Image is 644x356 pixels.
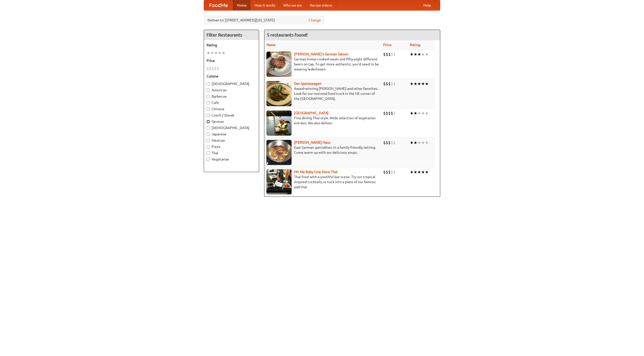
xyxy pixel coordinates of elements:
label: American [207,88,256,93]
li: $ [388,110,391,116]
li: ★ [421,81,425,87]
li: $ [207,66,209,71]
li: ★ [222,50,225,56]
li: ★ [421,52,425,57]
li: $ [383,81,386,87]
label: Czech / Slovak [207,113,256,118]
li: $ [383,110,386,116]
li: ★ [410,81,414,87]
p: Award-winning [PERSON_NAME] and other favorites. Look for our restored food truck in the NE corne... [266,86,379,101]
li: ★ [414,110,417,116]
li: $ [388,52,391,57]
li: ★ [210,50,214,56]
label: Chinese [207,106,256,111]
li: $ [386,52,388,57]
li: $ [383,52,386,57]
input: American [207,89,210,92]
li: ★ [425,81,429,87]
img: babythai.jpg [266,169,292,194]
input: Barbecue [207,95,210,98]
li: ★ [421,110,425,116]
li: $ [393,169,396,175]
label: [DEMOGRAPHIC_DATA] [207,81,256,86]
input: [DEMOGRAPHIC_DATA] [207,126,210,130]
li: $ [393,81,396,87]
li: $ [386,110,388,116]
a: Price [383,43,391,47]
li: ★ [410,52,414,57]
li: ★ [410,169,414,175]
li: $ [393,110,396,116]
li: $ [388,140,391,145]
img: satay.jpg [266,110,292,136]
input: Japanese [207,133,210,136]
li: $ [391,110,393,116]
li: $ [388,169,391,175]
a: How it works [251,0,279,10]
p: Fine dining Thai-style. Wide selection of vegetarian entrées. We also deliver. [266,115,379,126]
p: East German specialties, in a family-friendly setting. Come warm up with our delicious soups. [266,145,379,155]
li: ★ [207,50,210,56]
li: $ [386,81,388,87]
h5: Price [207,58,256,63]
input: Vegetarian [207,158,210,161]
li: ★ [425,140,429,145]
p: Thai food with a youthful bar scene. Try our tropical inspired cocktails, or tuck into a plate of... [266,174,379,189]
li: $ [209,66,212,71]
li: ★ [410,140,414,145]
label: Japanese [207,132,256,137]
a: Who we are [279,0,306,10]
li: ★ [417,52,421,57]
input: Chinese [207,107,210,111]
a: Der Speisewagen [294,82,321,86]
label: Barbecue [207,94,256,99]
li: $ [393,140,396,145]
li: ★ [214,50,218,56]
li: ★ [425,110,429,116]
input: Czech / Slovak [207,114,210,117]
label: German [207,119,256,124]
b: [PERSON_NAME] Haus [294,140,330,144]
li: $ [391,81,393,87]
li: ★ [414,52,417,57]
li: $ [391,52,393,57]
a: Change [309,18,321,23]
li: ★ [421,140,425,145]
b: [GEOGRAPHIC_DATA] [294,111,329,115]
li: ★ [425,169,429,175]
li: ★ [414,140,417,145]
a: [PERSON_NAME]'s German Saloon [294,52,348,56]
li: $ [393,52,396,57]
h5: Cuisine [207,74,256,79]
label: Mexican [207,138,256,143]
li: ★ [414,169,417,175]
a: Rating [410,43,420,47]
a: Hit Me Baby One More Thai [294,170,338,174]
h4: Filter Restaurants [204,30,259,40]
label: Vegetarian [207,157,256,162]
li: $ [386,140,388,145]
a: Home [233,0,251,10]
li: ★ [417,81,421,87]
li: ★ [410,110,414,116]
img: speisewagen.jpg [266,81,292,106]
img: esthers.jpg [266,52,292,77]
li: ★ [421,169,425,175]
li: $ [391,140,393,145]
a: Recipe videos [306,0,336,10]
li: $ [386,169,388,175]
a: Help [419,0,435,10]
div: Deliver to: [STREET_ADDRESS][US_STATE] [204,16,325,25]
img: kohlhaus.jpg [266,140,292,165]
li: ★ [414,81,417,87]
label: [DEMOGRAPHIC_DATA] [207,125,256,130]
li: $ [214,66,217,71]
li: ★ [425,52,429,57]
li: $ [383,140,386,145]
ng-pluralize: 5 restaurants found! [267,32,308,37]
input: German [207,120,210,123]
input: Thai [207,151,210,155]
